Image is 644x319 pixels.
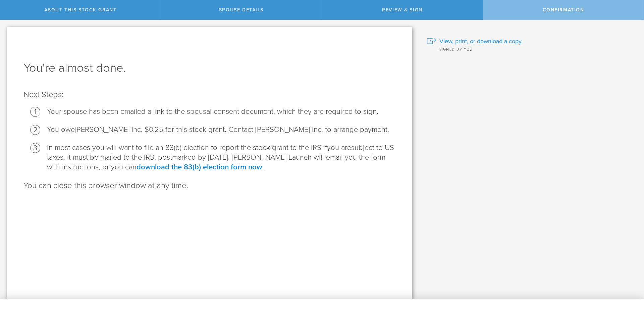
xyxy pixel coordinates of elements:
[219,7,264,13] span: Spouse Details
[427,46,634,52] div: Signed by you
[23,89,395,100] p: Next Steps:
[47,143,395,172] li: In most cases you will want to file an 83(b) election to report the stock grant to the IRS if sub...
[23,60,395,76] h1: You're almost done.
[327,143,351,152] span: you are
[47,125,75,134] span: You owe
[47,107,395,116] li: Your spouse has been emailed a link to the spousal consent document, which they are required to s...
[137,163,262,171] a: download the 83(b) election form now
[439,37,523,46] span: View, print, or download a copy.
[382,7,423,13] span: Review & Sign
[23,180,395,191] p: You can close this browser window at any time.
[47,125,395,135] li: [PERSON_NAME] Inc. $0.25 for this stock grant. Contact [PERSON_NAME] Inc. to arrange payment.
[543,7,584,13] span: Confirmation
[44,7,117,13] span: About this stock grant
